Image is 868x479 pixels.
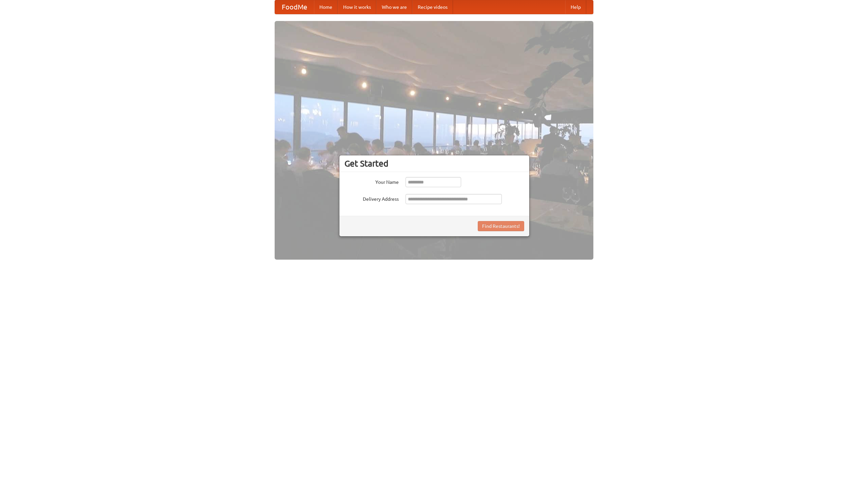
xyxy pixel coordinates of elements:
a: Help [565,0,586,14]
a: Home [314,0,338,14]
a: Recipe videos [412,0,453,14]
a: FoodMe [275,0,314,14]
h3: Get Started [344,158,524,169]
button: Find Restaurants! [478,221,524,231]
label: Delivery Address [344,194,399,202]
a: How it works [338,0,376,14]
a: Who we are [376,0,412,14]
label: Your Name [344,177,399,186]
